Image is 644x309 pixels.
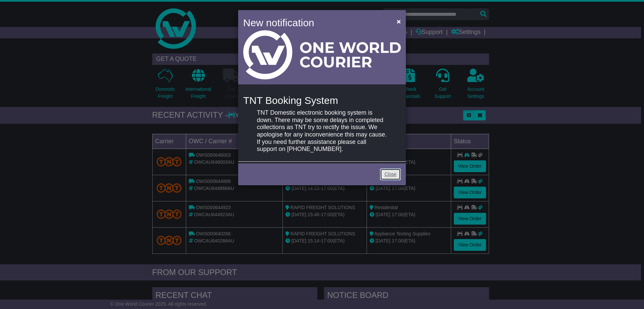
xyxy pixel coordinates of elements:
[380,168,401,180] a: Close
[397,17,401,25] span: ×
[257,109,387,153] p: TNT Domestic electronic booking system is down. There may be some delays in completed collections...
[243,15,387,30] h4: New notification
[393,14,404,28] button: Close
[243,30,401,79] img: Light
[243,95,401,106] h4: TNT Booking System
